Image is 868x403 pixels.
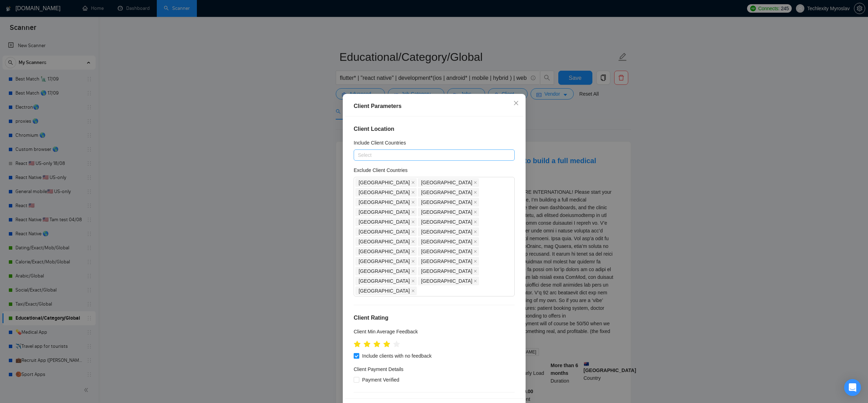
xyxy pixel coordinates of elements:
[421,228,472,236] span: [GEOGRAPHIC_DATA]
[421,188,472,196] span: [GEOGRAPHIC_DATA]
[359,257,410,265] span: [GEOGRAPHIC_DATA]
[474,269,477,273] span: close
[355,257,417,266] span: Mongolia
[411,230,414,234] span: close
[411,181,414,184] span: close
[418,188,479,197] span: Nigeria
[418,178,479,187] span: Pakistan
[359,188,410,196] span: [GEOGRAPHIC_DATA]
[421,277,472,285] span: [GEOGRAPHIC_DATA]
[418,237,479,246] span: Venezuela
[354,366,404,373] h4: Client Payment Details
[507,94,526,113] button: Close
[355,277,417,285] span: Liechtenstein
[421,248,472,255] span: [GEOGRAPHIC_DATA]
[354,328,418,335] h5: Client Min Average Feedback
[393,341,400,348] span: star
[359,287,410,295] span: [GEOGRAPHIC_DATA]
[359,218,410,226] span: [GEOGRAPHIC_DATA]
[411,279,414,283] span: close
[354,166,407,174] h5: Exclude Client Countries
[355,267,417,275] span: Rwanda
[359,238,410,245] span: [GEOGRAPHIC_DATA]
[355,198,417,206] span: Bangladesh
[421,218,472,226] span: [GEOGRAPHIC_DATA]
[418,218,479,226] span: Uruguay
[418,247,479,256] span: Zimbabwe
[474,279,477,283] span: close
[355,287,417,295] span: Russia
[359,228,410,236] span: [GEOGRAPHIC_DATA]
[418,257,479,266] span: Namibia
[411,191,414,194] span: close
[474,240,477,243] span: close
[383,341,390,348] span: star
[418,267,479,275] span: Mozambique
[354,125,515,133] h4: Client Location
[354,314,515,322] h4: Client Rating
[359,376,402,384] span: Payment Verified
[359,198,410,206] span: [GEOGRAPHIC_DATA]
[355,218,417,226] span: Palestinian Territories
[421,198,472,206] span: [GEOGRAPHIC_DATA]
[355,237,417,246] span: Tanzania
[421,267,472,275] span: [GEOGRAPHIC_DATA]
[355,178,417,187] span: India
[359,352,435,360] span: Include clients with no feedback
[354,341,361,348] span: star
[474,210,477,214] span: close
[411,210,414,214] span: close
[411,260,414,263] span: close
[474,200,477,204] span: close
[355,188,417,197] span: Malaysia
[355,208,417,216] span: Thailand
[421,208,472,216] span: [GEOGRAPHIC_DATA]
[411,289,414,293] span: close
[513,100,519,106] span: close
[411,240,414,243] span: close
[355,247,417,256] span: Nicaragua
[373,341,380,348] span: star
[421,179,472,186] span: [GEOGRAPHIC_DATA]
[359,277,410,285] span: [GEOGRAPHIC_DATA]
[354,139,406,147] h5: Include Client Countries
[359,179,410,186] span: [GEOGRAPHIC_DATA]
[474,191,477,194] span: close
[364,341,371,348] span: star
[418,228,479,236] span: Somalia
[474,260,477,263] span: close
[359,208,410,216] span: [GEOGRAPHIC_DATA]
[421,238,472,245] span: [GEOGRAPHIC_DATA]
[474,220,477,224] span: close
[418,198,479,206] span: Vietnam
[355,228,417,236] span: Ecuador
[411,200,414,204] span: close
[474,230,477,234] span: close
[359,267,410,275] span: [GEOGRAPHIC_DATA]
[474,250,477,253] span: close
[411,269,414,273] span: close
[359,248,410,255] span: [GEOGRAPHIC_DATA]
[354,102,515,110] div: Client Parameters
[418,277,479,285] span: Haiti
[844,379,861,396] div: Open Intercom Messenger
[411,250,414,253] span: close
[421,257,472,265] span: [GEOGRAPHIC_DATA]
[411,220,414,224] span: close
[474,181,477,184] span: close
[418,208,479,216] span: Taiwan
